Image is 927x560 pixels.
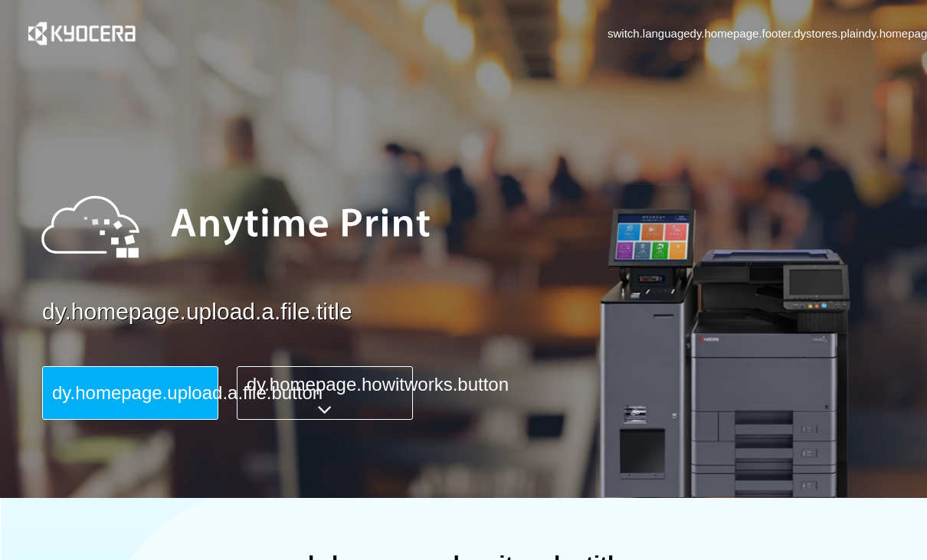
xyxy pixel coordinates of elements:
a: switch.language [608,25,690,41]
a: dy.homepage.upload.a.file.title [42,296,923,329]
a: dy.homepage.footer.dystores.plain [690,25,865,41]
span: dy.homepage.upload.a.file.button [52,382,323,403]
button: dy.homepage.upload.a.file.button [42,366,218,420]
button: dy.homepage.howitworks.button [237,366,413,420]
